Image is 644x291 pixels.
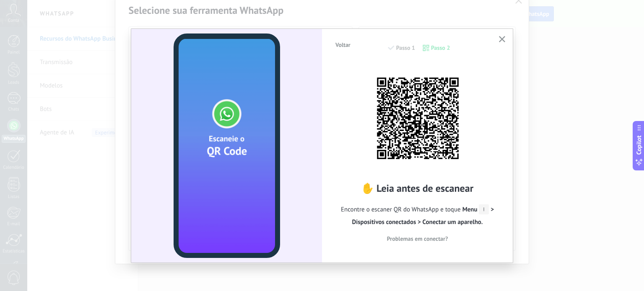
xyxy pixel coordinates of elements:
span: > Dispositivos conectados > Conectar um aparelho. [352,206,494,226]
span: Copilot [635,135,643,155]
span: Problemas em conectar? [387,236,448,242]
span: Encontre o escaner QR do WhatsApp e toque [335,203,500,229]
span: Menu [462,206,489,214]
button: Voltar [332,39,354,51]
img: zhklioX5y7zAAAAAElFTkSuQmCC [371,72,464,164]
button: Problemas em conectar? [335,232,500,245]
h2: ✋ Leia antes de escanear [335,182,500,195]
span: Voltar [335,42,351,48]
